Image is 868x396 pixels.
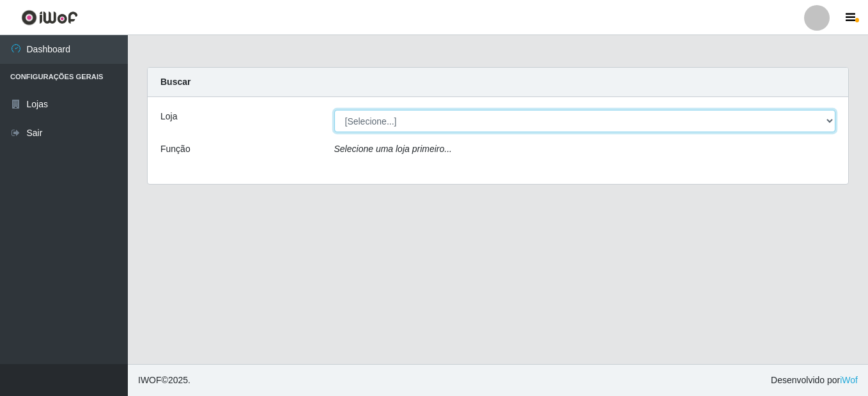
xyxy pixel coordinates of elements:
[771,374,858,387] span: Desenvolvido por
[840,375,858,385] a: iWof
[334,144,452,154] i: Selecione uma loja primeiro...
[160,110,177,123] label: Loja
[160,142,190,156] label: Função
[138,375,162,385] span: IWOF
[138,374,190,387] span: © 2025 .
[160,77,190,87] strong: Buscar
[21,10,78,26] img: CoreUI Logo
